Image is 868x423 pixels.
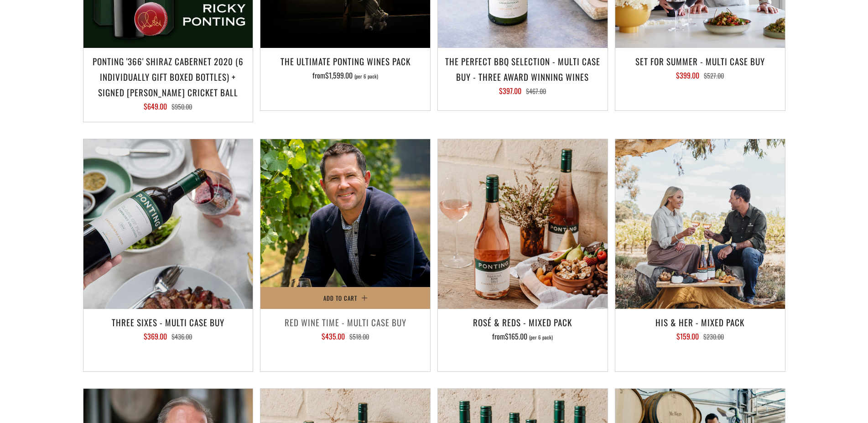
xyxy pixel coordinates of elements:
[349,332,369,341] span: $518.00
[88,53,249,100] h3: Ponting '366' Shiraz Cabernet 2020 (6 individually gift boxed bottles) + SIGNED [PERSON_NAME] CRI...
[325,70,353,81] span: $1,599.00
[442,53,603,84] h3: The perfect BBQ selection - MULTI CASE BUY - Three award winning wines
[144,101,167,112] span: $649.00
[615,53,785,99] a: Set For Summer - Multi Case Buy $399.00 $527.00
[676,331,699,342] span: $159.00
[615,314,785,360] a: His & Her - Mixed Pack $159.00 $230.00
[144,331,167,342] span: $369.00
[704,71,724,80] span: $527.00
[260,53,430,99] a: The Ultimate Ponting Wines Pack from$1,599.00 (per 6 pack)
[323,293,357,303] span: Add to Cart
[265,314,426,330] h3: Red Wine Time - Multi Case Buy
[354,74,378,79] span: (per 6 pack)
[526,86,546,96] span: $467.00
[322,331,345,342] span: $435.00
[265,53,426,69] h3: The Ultimate Ponting Wines Pack
[312,70,378,81] span: from
[172,332,192,341] span: $436.00
[438,53,608,99] a: The perfect BBQ selection - MULTI CASE BUY - Three award winning wines $397.00 $467.00
[529,335,553,340] span: (per 6 pack)
[505,331,527,342] span: $165.00
[83,53,253,110] a: Ponting '366' Shiraz Cabernet 2020 (6 individually gift boxed bottles) + SIGNED [PERSON_NAME] CRI...
[499,85,521,96] span: $397.00
[492,331,553,342] span: from
[172,102,192,111] span: $950.00
[676,70,699,81] span: $399.00
[620,314,780,330] h3: His & Her - Mixed Pack
[260,314,430,360] a: Red Wine Time - Multi Case Buy $435.00 $518.00
[620,53,780,69] h3: Set For Summer - Multi Case Buy
[83,314,253,360] a: Three Sixes - Multi Case Buy $369.00 $436.00
[88,314,249,330] h3: Three Sixes - Multi Case Buy
[703,332,724,341] span: $230.00
[442,314,603,330] h3: Rosé & Reds - Mixed Pack
[438,314,608,360] a: Rosé & Reds - Mixed Pack from$165.00 (per 6 pack)
[260,287,430,309] button: Add to Cart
